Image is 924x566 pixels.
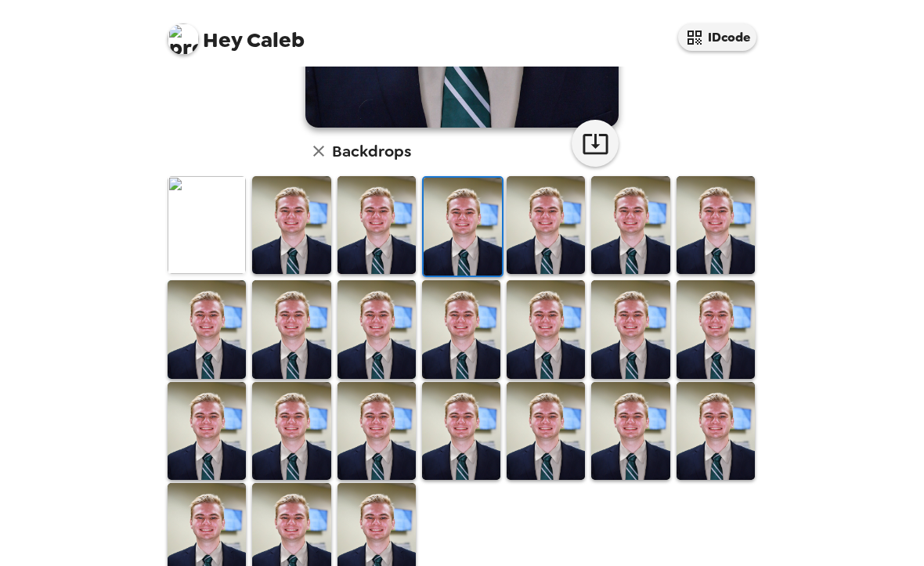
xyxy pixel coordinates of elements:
img: Original [168,176,246,274]
img: profile pic [168,23,199,55]
span: Hey [203,26,242,54]
span: Caleb [168,16,305,51]
button: IDcode [678,23,756,51]
h6: Backdrops [332,139,411,164]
